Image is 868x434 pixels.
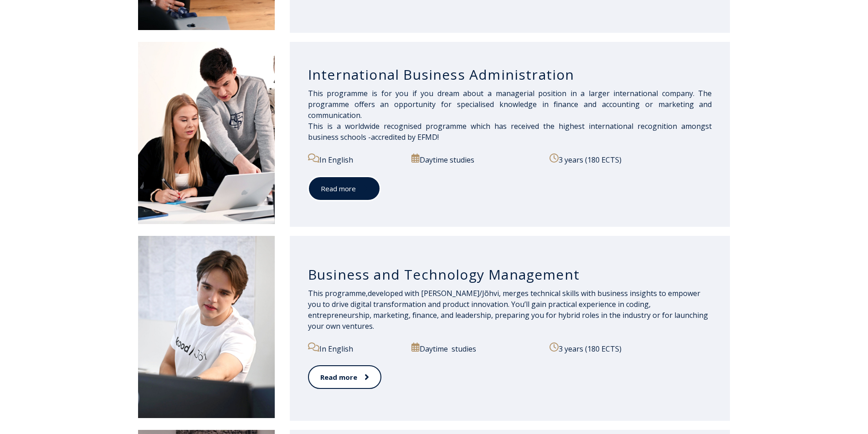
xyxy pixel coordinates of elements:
[411,153,539,165] p: Daytime studies
[308,153,401,165] p: In English
[371,132,437,142] a: accredited by EFMD
[308,66,712,83] h3: International Business Administration
[308,288,712,332] p: developed with [PERSON_NAME]/Jõhvi, merges technical skills with business insights to empower you...
[308,88,712,142] span: This programme is for you if you dream about a managerial position in a larger international comp...
[138,42,275,224] img: International Business Administration
[411,342,539,354] p: Daytime studies
[138,236,275,418] img: Business and Technology Management
[308,342,401,354] p: In English
[308,266,712,283] h3: Business and Technology Management
[308,288,368,298] span: This programme,
[308,176,380,201] a: Read more
[550,342,712,354] p: 3 years (180 ECTS)
[308,365,381,389] a: Read more
[550,153,712,165] p: 3 years (180 ECTS)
